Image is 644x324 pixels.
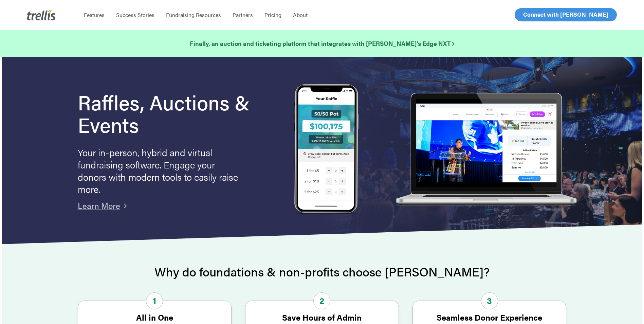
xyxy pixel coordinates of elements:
[523,10,608,18] span: Connect with [PERSON_NAME]
[166,11,221,19] span: Fundraising Resources
[146,292,163,309] span: 1
[259,12,287,18] a: Pricing
[27,10,56,20] img: Trellis
[136,311,173,323] strong: All in One
[84,11,105,19] span: Features
[282,311,362,323] strong: Save Hours of Admin
[78,200,120,211] a: Learn More
[264,11,281,19] span: Pricing
[78,265,567,278] h2: Why do foundations & non-profits choose [PERSON_NAME]?
[233,11,253,19] span: Partners
[392,93,580,206] img: rafflelaptop_mac_optim.png
[160,12,227,18] a: Fundraising Resources
[78,146,241,195] p: Your in-person, hybrid and virtual fundraising software. Engage your donors with modern tools to ...
[190,39,454,48] a: Finally, an auction and ticketing platform that integrates with [PERSON_NAME]’s Edge NXT
[313,292,330,309] span: 2
[515,8,617,21] a: Connect with [PERSON_NAME]
[294,84,358,215] img: Trellis Raffles, Auctions and Event Fundraising
[116,11,154,19] span: Success Stories
[481,292,498,309] span: 3
[293,11,308,19] span: About
[227,12,259,18] a: Partners
[287,12,313,18] a: About
[437,311,542,323] strong: Seamless Donor Experience
[78,91,269,136] h1: Raffles, Auctions & Events
[190,39,454,48] strong: Finally, an auction and ticketing platform that integrates with [PERSON_NAME]’s Edge NXT
[110,12,160,18] a: Success Stories
[78,12,110,18] a: Features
